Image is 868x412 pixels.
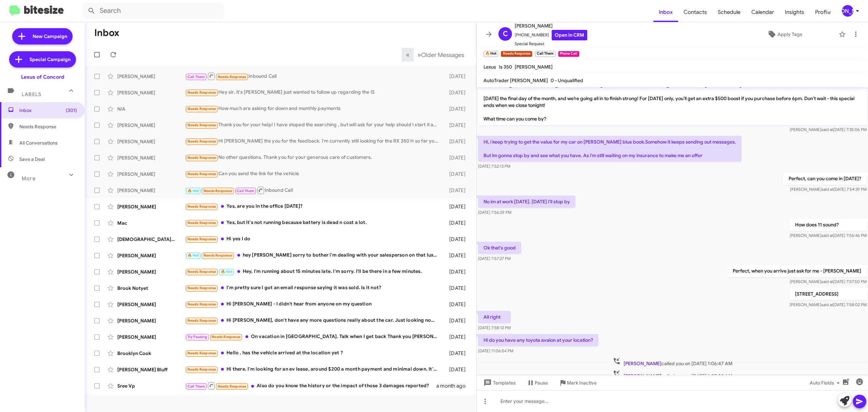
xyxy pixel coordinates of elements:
span: 🔥 Hot [188,189,199,193]
span: Needs Response [188,286,216,290]
div: Brook Notyet [117,285,185,292]
div: [DATE] [442,187,471,194]
div: [PERSON_NAME] [117,89,185,96]
div: [DATE] [442,122,471,129]
div: [DATE] [442,350,471,357]
div: [PERSON_NAME] [117,154,185,161]
span: called you on [DATE] 1:06:47 AM [610,357,735,367]
button: Next [413,48,468,62]
div: Hi [PERSON_NAME] - I didn't hear from anyone on my question [185,300,442,308]
div: [PERSON_NAME] [117,203,185,210]
div: [DATE] [442,268,471,275]
span: [PERSON_NAME] [DATE] 7:35:06 PM [790,127,867,132]
span: AutoTrader [PERSON_NAME] [484,77,548,83]
span: [PHONE_NUMBER] [515,30,587,40]
button: Previous [402,48,414,62]
button: Apply Tags [733,28,835,40]
p: [STREET_ADDRESS] [790,288,867,300]
button: Mark Inactive [553,377,602,389]
span: Needs Response [188,123,216,127]
div: [PERSON_NAME] [117,122,185,129]
a: New Campaign [12,28,73,44]
span: Labels [22,91,41,97]
p: Hi [PERSON_NAME] it's [PERSON_NAME], Sales Manager at Lexus of [GEOGRAPHIC_DATA]. Thanks again fo... [478,79,867,125]
div: [DATE] [442,73,471,80]
span: Special Request [515,40,587,47]
span: Needs Response [188,302,216,306]
span: Is 350 [499,64,512,70]
span: Needs Response [188,237,216,241]
span: Needs Response [188,155,216,160]
span: Needs Response [19,123,77,130]
span: (301) [66,107,77,114]
div: [PERSON_NAME] [117,171,185,177]
div: Hi yes I do [185,235,442,243]
p: How does 11 sound? [790,219,867,231]
span: Needs Response [188,221,216,225]
div: [PERSON_NAME] Bluff [117,366,185,373]
span: [DATE] 7:57:27 PM [478,256,511,261]
div: On vacation in [GEOGRAPHIC_DATA]. Talk when I get back Thank you [PERSON_NAME]! [185,333,442,341]
span: All Conversations [19,139,58,146]
span: Call Them [237,189,254,193]
button: Auto Fields [804,377,848,389]
p: Perfect, when you arrive just ask for me - [PERSON_NAME] [727,265,867,277]
div: Thank you for your help! I have stoped the searching , but will ask for your help should I start ... [185,121,442,129]
div: hey [PERSON_NAME] sorry to bother i'm dealing with your salesperson on that luxury TX you have ca... [185,251,442,259]
span: Needs Response [203,253,232,258]
small: Phone Call [558,51,579,57]
span: Auto Fields [810,377,842,389]
p: Hi, i keep trying to get the value for my car on [PERSON_NAME] blue book.Somehow it keeps sending... [478,136,742,162]
div: [PERSON_NAME] [117,252,185,259]
span: Needs Response [188,351,216,355]
a: Profile [810,2,836,22]
span: [DATE] 7:52:13 PM [478,164,510,169]
span: [DATE] 7:56:29 PM [478,210,511,215]
div: Sree Vp [117,382,185,389]
a: Open in CRM [552,30,587,40]
span: Needs Response [188,204,216,209]
span: 🔥 Hot [221,269,232,274]
div: N/A [117,106,185,112]
div: [DATE] [442,203,471,210]
span: Lexus [484,64,496,70]
div: [PERSON_NAME] [117,317,185,324]
span: called you on [DATE] 1:07:30 AM [610,370,735,379]
div: [PERSON_NAME] [117,301,185,308]
span: 0 - Unqualified [551,77,583,83]
span: Needs Response [188,318,216,323]
a: Schedule [712,2,746,22]
p: Ok that's good [478,242,521,254]
div: [PERSON_NAME] [117,187,185,194]
div: Hey sir, it's [PERSON_NAME] just wanted to follow up regarding the IS [185,89,442,96]
span: [DATE] 7:58:12 PM [478,325,511,330]
span: [PERSON_NAME] [624,360,662,367]
span: C [503,29,508,39]
div: [DATE] [442,138,471,145]
span: [PERSON_NAME] [DATE] 7:57:50 PM [790,279,867,284]
span: Special Campaign [29,56,71,63]
span: Needs Response [188,107,216,111]
span: said at [821,233,833,238]
span: Needs Response [188,367,216,372]
div: Mac [117,220,185,226]
div: [DATE] [442,252,471,259]
span: [PERSON_NAME] [515,64,553,70]
div: Hello , has the vehicle arrived at the location yet ? [185,349,442,357]
small: Call Them [535,51,555,57]
div: [DATE] [442,301,471,308]
div: I'm pretty sure I got an email response saying it was sold. Is it not? [185,284,442,292]
span: said at [821,127,833,132]
div: [PERSON_NAME] [117,138,185,145]
div: [DATE] [442,285,471,292]
div: [PERSON_NAME] [117,73,185,80]
div: [DATE] [442,89,471,96]
div: [DATE] [442,317,471,324]
span: said at [821,279,833,284]
a: Insights [780,2,810,22]
div: a month ago [436,382,471,389]
span: Calendar [746,2,780,22]
a: Inbox [653,2,678,22]
span: Pause [535,377,548,389]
